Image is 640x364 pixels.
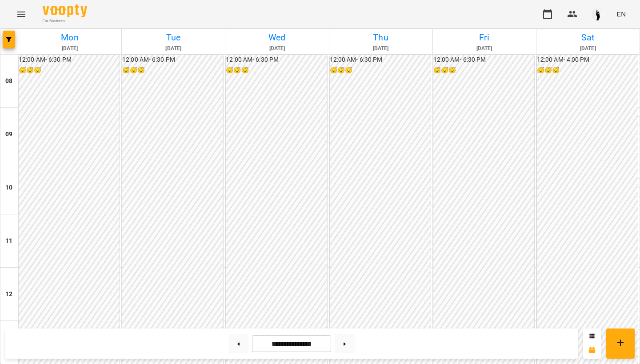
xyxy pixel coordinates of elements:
h6: 😴😴😴 [122,66,223,75]
h6: 12:00 AM - 6:30 PM [226,55,327,65]
h6: 12:00 AM - 6:30 PM [433,55,534,65]
h6: 12:00 AM - 4:00 PM [537,55,638,65]
button: Menu [11,4,32,25]
h6: Thu [331,31,431,44]
h6: 08 [5,76,12,86]
h6: 09 [5,130,12,139]
img: 041a4b37e20a8ced1a9815ab83a76d22.jpeg [592,8,604,20]
h6: Tue [123,31,224,44]
h6: [DATE] [434,44,535,53]
h6: 11 [5,236,12,246]
h6: [DATE] [331,44,431,53]
h6: 12:00 AM - 6:30 PM [330,55,431,65]
h6: 12:00 AM - 6:30 PM [19,55,120,65]
h6: 😴😴😴 [433,66,534,75]
h6: 😴😴😴 [226,66,327,75]
h6: 10 [5,183,12,193]
h6: [DATE] [227,44,327,53]
h6: 😴😴😴 [537,66,638,75]
h6: Mon [20,31,120,44]
button: EN [613,6,629,22]
h6: [DATE] [20,44,120,53]
h6: [DATE] [538,44,638,53]
span: EN [616,9,626,19]
h6: Sat [538,31,638,44]
img: Voopty Logo [43,4,87,17]
h6: 12:00 AM - 6:30 PM [122,55,223,65]
h6: 12 [5,289,12,299]
h6: Fri [434,31,535,44]
h6: [DATE] [123,44,224,53]
span: For Business [43,18,87,24]
h6: Wed [227,31,327,44]
h6: 😴😴😴 [330,66,431,75]
h6: 😴😴😴 [19,66,120,75]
